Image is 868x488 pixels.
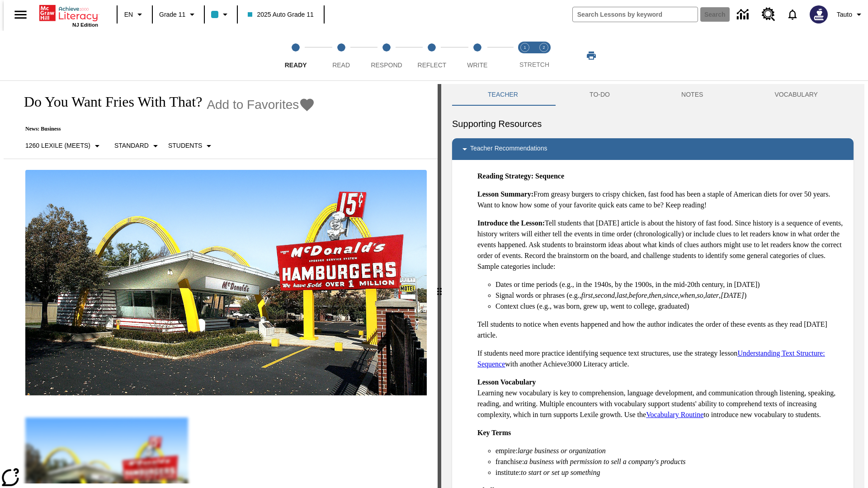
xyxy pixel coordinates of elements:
em: to start or set up something [521,469,600,476]
div: reading [4,84,438,483]
button: Select a new avatar [804,3,833,26]
li: institute: [495,467,846,478]
li: franchise: [495,456,846,467]
button: Class color is light blue. Change class color [208,6,234,23]
em: since [663,291,678,299]
p: Students [168,141,202,150]
button: Select Student [165,138,218,154]
button: Add to Favorites - Do You Want Fries With That? [207,97,315,113]
em: second [595,291,615,299]
strong: Sequence [535,172,564,180]
strong: Lesson Vocabulary [477,378,536,386]
span: Add to Favorites [207,98,299,112]
button: Select Lexile, 1260 Lexile (Meets) [22,138,106,154]
strong: Key Terms [477,429,511,436]
h1: Do You Want Fries With That? [14,94,202,110]
span: Write [467,61,487,69]
strong: Introduce the Lesson: [477,219,545,227]
span: 2025 Auto Grade 11 [248,10,313,19]
button: Open side menu [7,1,34,28]
span: Read [332,61,350,69]
span: Tauto [837,10,852,19]
button: Reflect step 4 of 5 [406,31,458,80]
a: Vocabulary Routine [646,411,703,418]
p: If students need more practice identifying sequence text structures, use the strategy lesson with... [477,348,846,370]
button: Respond step 3 of 5 [360,31,413,80]
button: Print [577,47,606,64]
text: 1 [524,45,526,50]
p: News: Business [14,126,315,132]
em: [DATE] [721,291,744,299]
em: later [705,291,719,299]
span: Reflect [418,61,447,69]
p: Standard [114,141,149,150]
button: Read step 2 of 5 [315,31,367,80]
span: Ready [285,61,307,69]
button: Stretch Read step 1 of 2 [512,31,538,80]
li: Signal words or phrases (e.g., , , , , , , , , , ) [495,290,846,301]
div: Teacher Recommendations [452,138,854,160]
em: last [617,291,627,299]
em: so [697,291,703,299]
text: 2 [542,45,545,50]
div: Instructional Panel Tabs [452,84,854,106]
img: Avatar [810,5,828,23]
em: then [649,291,661,299]
p: Learning new vocabulary is key to comprehension, language development, and communication through ... [477,377,846,420]
p: 1260 Lexile (Meets) [25,141,90,150]
em: large business or organization [518,447,606,455]
em: before [629,291,647,299]
a: Understanding Text Structure: Sequence [477,349,825,368]
span: STRETCH [519,61,549,68]
button: NOTES [646,84,739,106]
button: Teacher [452,84,554,106]
div: activity [441,84,864,488]
strong: Lesson Summary: [477,190,533,198]
button: Stretch Respond step 2 of 2 [531,31,557,80]
span: Respond [371,61,402,69]
button: Language: EN, Select a language [120,6,149,23]
a: Notifications [781,3,804,26]
p: Teacher Recommendations [470,144,547,155]
button: Profile/Settings [833,6,868,23]
div: Press Enter or Spacebar and then press right and left arrow keys to move the slider [438,84,441,488]
a: Data Center [731,2,756,27]
button: Write step 5 of 5 [451,31,504,80]
span: NJ Edition [72,22,98,28]
div: Home [39,3,98,28]
em: first [581,291,593,299]
button: Ready step 1 of 5 [269,31,322,80]
p: Tell students to notice when events happened and how the author indicates the order of these even... [477,319,846,341]
img: One of the first McDonald's stores, with the iconic red sign and golden arches. [25,170,427,396]
button: Grade: Grade 11, Select a grade [156,6,201,23]
strong: Reading Strategy: [477,172,533,180]
em: when [680,291,695,299]
li: Context clues (e.g., was born, grew up, went to college, graduated) [495,301,846,312]
p: From greasy burgers to crispy chicken, fast food has been a staple of American diets for over 50 ... [477,189,846,211]
button: Scaffolds, Standard [111,138,165,154]
button: TO-DO [554,84,646,106]
span: Grade 11 [159,10,185,19]
h6: Supporting Resources [452,117,854,131]
span: EN [124,10,133,19]
em: a business with permission to sell a company's products [524,458,686,465]
input: search field [573,7,698,22]
li: empire: [495,446,846,456]
a: Resource Center, Will open in new tab [756,2,781,27]
li: Dates or time periods (e.g., in the 1940s, by the 1900s, in the mid-20th century, in [DATE]) [495,279,846,290]
p: Tell students that [DATE] article is about the history of fast food. Since history is a sequence ... [477,218,846,272]
button: VOCABULARY [739,84,854,106]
